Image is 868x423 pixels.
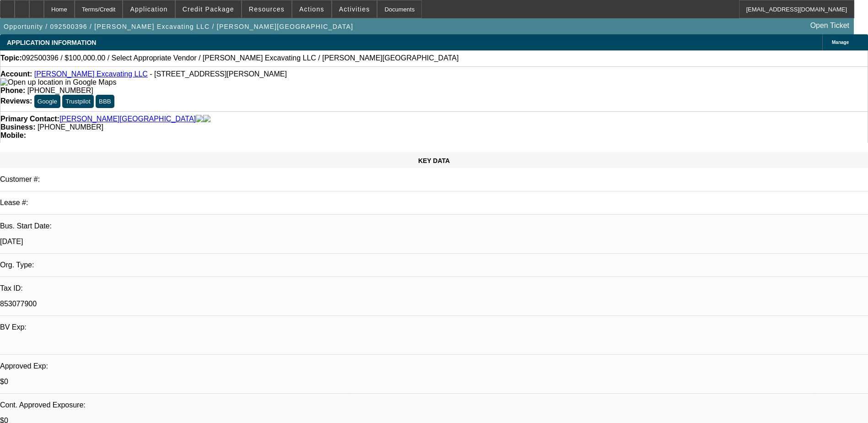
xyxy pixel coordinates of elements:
[332,0,377,18] button: Activities
[292,0,331,18] button: Actions
[249,5,285,13] span: Resources
[34,70,148,78] a: [PERSON_NAME] Excavating LLC
[0,131,26,139] strong: Mobile:
[0,87,25,94] strong: Phone:
[0,123,35,131] strong: Business:
[0,115,59,123] strong: Primary Contact:
[130,5,167,13] span: Application
[339,5,370,13] span: Activities
[27,87,93,94] span: [PHONE_NUMBER]
[0,78,116,87] img: Open up location in Google Maps
[59,115,196,123] a: [PERSON_NAME][GEOGRAPHIC_DATA]
[96,95,114,108] button: BBB
[0,97,32,105] strong: Reviews:
[196,115,203,123] img: facebook-icon.png
[183,5,234,13] span: Credit Package
[38,123,103,131] span: [PHONE_NUMBER]
[22,54,459,62] span: 092500396 / $100,000.00 / Select Appropriate Vendor / [PERSON_NAME] Excavating LLC / [PERSON_NAME...
[4,23,353,30] span: Opportunity / 092500396 / [PERSON_NAME] Excavating LLC / [PERSON_NAME][GEOGRAPHIC_DATA]
[299,5,324,13] span: Actions
[807,18,853,33] a: Open Ticket
[176,0,241,18] button: Credit Package
[34,95,60,108] button: Google
[242,0,291,18] button: Resources
[0,54,22,62] strong: Topic:
[123,0,174,18] button: Application
[150,70,287,78] span: - [STREET_ADDRESS][PERSON_NAME]
[62,95,93,108] button: Trustpilot
[0,70,32,78] strong: Account:
[832,40,849,45] span: Manage
[7,39,96,46] span: APPLICATION INFORMATION
[418,157,450,164] span: KEY DATA
[203,115,210,123] img: linkedin-icon.png
[0,78,116,86] a: View Google Maps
